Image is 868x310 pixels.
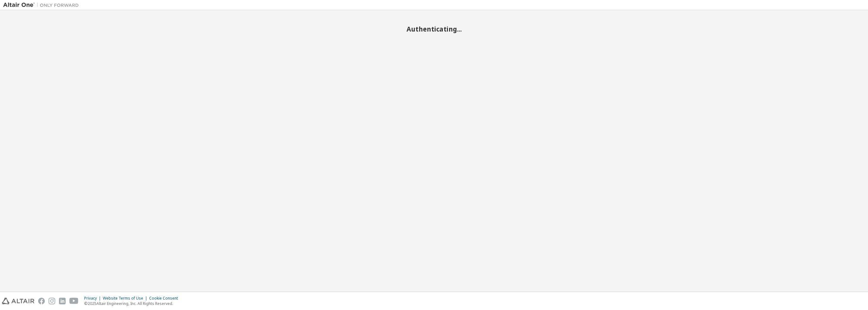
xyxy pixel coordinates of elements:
img: facebook.svg [38,298,45,304]
div: Cookie Consent [149,296,182,301]
div: Privacy [84,296,103,301]
img: youtube.svg [69,298,79,304]
img: Altair One [3,2,82,8]
p: © 2025 Altair Engineering, Inc. All Rights Reserved. [84,301,182,306]
img: linkedin.svg [59,298,66,304]
div: Website Terms of Use [103,296,149,301]
h2: Authenticating... [3,25,865,33]
img: instagram.svg [49,298,55,304]
img: altair_logo.svg [2,298,34,304]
